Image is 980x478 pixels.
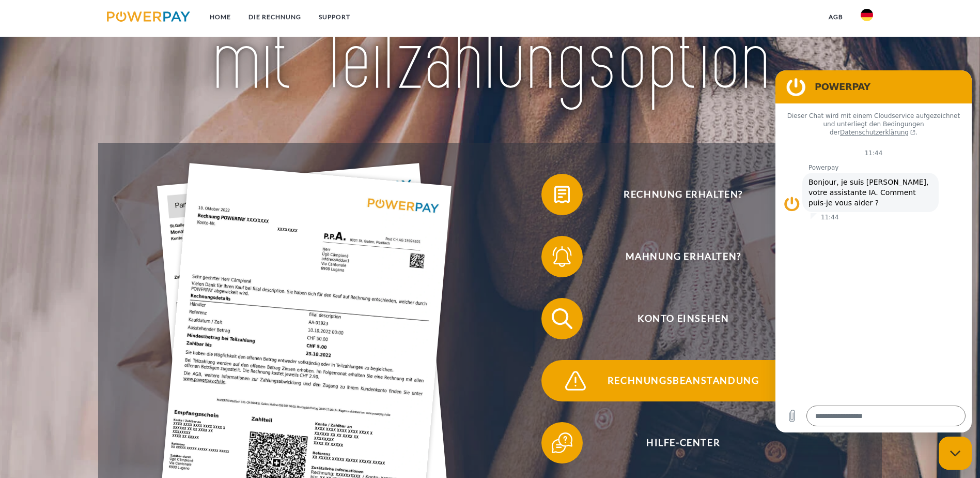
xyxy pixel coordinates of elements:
img: qb_help.svg [549,430,575,456]
iframe: Messaging-Fenster [775,70,972,432]
span: Rechnung erhalten? [556,174,810,215]
span: Konto einsehen [556,298,810,339]
img: de [861,9,873,21]
img: logo-powerpay.svg [107,11,190,22]
a: agb [820,8,852,26]
button: Hilfe-Center [541,422,810,464]
img: qb_search.svg [549,306,575,332]
img: qb_bell.svg [549,244,575,270]
img: qb_warning.svg [563,368,588,394]
iframe: Schaltfläche zum Öffnen des Messaging-Fensters; Konversation läuft [939,437,972,470]
button: Rechnungsbeanstandung [541,360,810,401]
button: Rechnung erhalten? [541,174,810,215]
img: qb_bill.svg [549,182,575,207]
span: Mahnung erhalten? [556,236,810,277]
span: Hilfe-Center [556,422,810,464]
button: Mahnung erhalten? [541,236,810,277]
button: Konto einsehen [541,298,810,339]
a: SUPPORT [310,8,359,26]
a: Home [201,8,240,26]
span: Rechnungsbeanstandung [556,360,810,401]
a: DIE RECHNUNG [240,8,310,26]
